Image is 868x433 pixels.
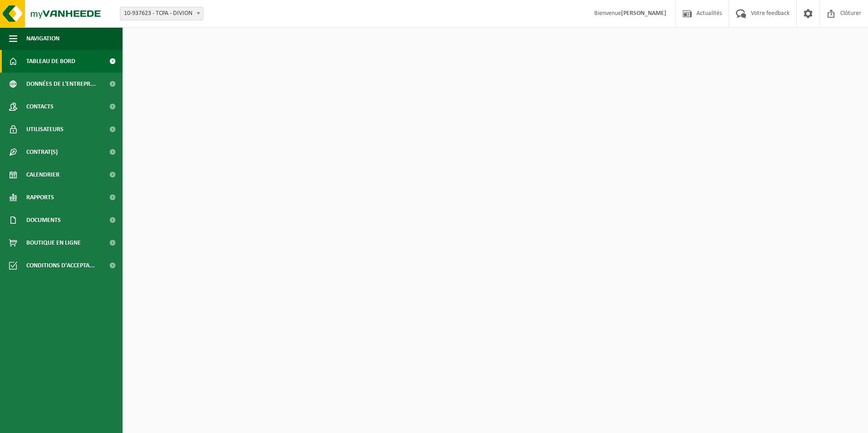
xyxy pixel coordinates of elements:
span: Tableau de bord [26,50,75,73]
span: Utilisateurs [26,118,64,141]
span: Conditions d'accepta... [26,254,95,277]
span: Contrat(s) [26,141,58,163]
span: Contacts [26,95,54,118]
span: 10-937623 - TCPA - DIVION [120,7,203,20]
span: Rapports [26,186,54,209]
span: Documents [26,209,61,231]
span: Calendrier [26,163,59,186]
strong: [PERSON_NAME] [621,10,666,17]
span: Navigation [26,27,59,50]
span: Boutique en ligne [26,231,81,254]
span: 10-937623 - TCPA - DIVION [120,7,203,20]
span: Données de l'entrepr... [26,73,96,95]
